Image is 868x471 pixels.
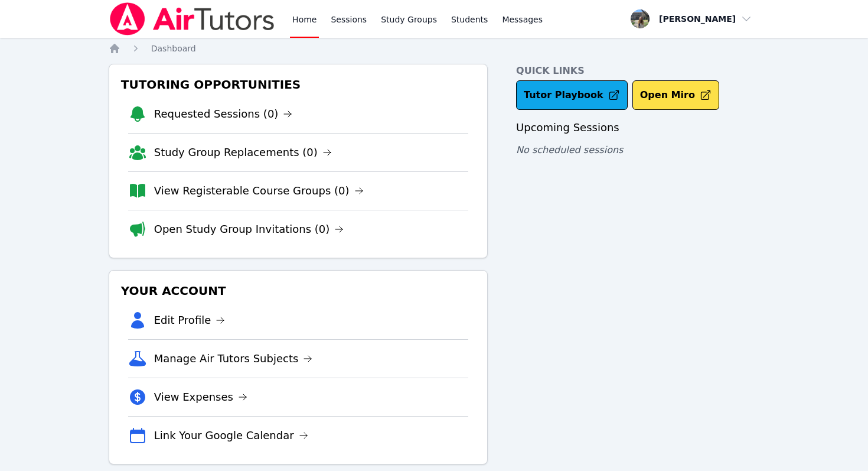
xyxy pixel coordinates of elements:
nav: Breadcrumb [109,43,760,54]
h3: Tutoring Opportunities [119,74,478,95]
a: Edit Profile [154,312,226,329]
a: Open Study Group Invitations (0) [154,221,344,238]
a: Tutor Playbook [516,80,628,110]
img: Air Tutors [109,2,276,35]
span: Messages [502,14,543,25]
h3: Upcoming Sessions [516,119,759,136]
h4: Quick Links [516,64,759,78]
span: Dashboard [151,44,196,53]
button: Open Miro [632,80,719,110]
span: No scheduled sessions [516,144,623,155]
a: Manage Air Tutors Subjects [154,350,313,367]
h3: Your Account [119,280,478,301]
a: Study Group Replacements (0) [154,144,332,161]
a: Requested Sessions (0) [154,106,293,122]
a: Dashboard [151,43,196,54]
a: View Expenses [154,389,247,405]
a: Link Your Google Calendar [154,427,308,444]
a: View Registerable Course Groups (0) [154,183,364,199]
